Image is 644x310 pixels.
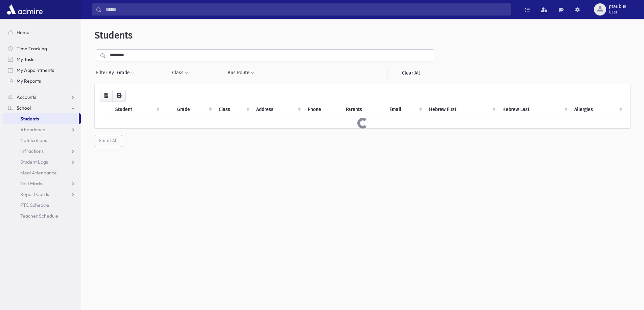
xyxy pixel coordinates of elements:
a: Time Tracking [3,43,81,54]
input: Search [102,3,511,16]
a: School [3,103,81,113]
span: Meal Attendance [20,170,57,176]
span: User [609,9,626,15]
a: My Tasks [3,54,81,65]
img: AdmirePro [5,3,44,16]
span: My Tasks [17,56,35,62]
span: ptaubus [609,4,626,9]
span: Report Cards [20,191,49,197]
a: Home [3,27,81,38]
th: Student [111,102,162,117]
span: Accounts [17,94,36,100]
a: Students [3,113,79,124]
button: Class [172,67,189,79]
button: Print [112,90,126,102]
a: Attendance [3,124,81,135]
th: Parents [342,102,385,117]
a: Student Logs [3,157,81,167]
span: Time Tracking [17,46,47,52]
th: Hebrew First [425,102,498,117]
a: PTC Schedule [3,200,81,210]
a: Teacher Schedule [3,210,81,221]
a: Report Cards [3,189,81,200]
a: Test Marks [3,178,81,189]
th: Phone [304,102,342,117]
span: Attendance [20,126,45,133]
a: Notifications [3,135,81,146]
th: Allergies [570,102,625,117]
a: Meal Attendance [3,167,81,178]
th: Address [252,102,304,117]
span: School [17,105,31,111]
th: Email [385,102,425,117]
span: Students [95,30,133,41]
a: Clear All [387,67,434,79]
a: Infractions [3,146,81,157]
span: Infractions [20,148,44,154]
th: Class [215,102,253,117]
a: Accounts [3,92,81,103]
button: Bus Route [227,67,255,79]
span: My Reports [17,78,41,84]
span: My Appointments [17,67,54,73]
span: PTC Schedule [20,202,49,208]
span: Test Marks [20,180,43,187]
span: Student Logs [20,159,48,165]
span: Home [17,29,29,35]
span: Notifications [20,137,47,143]
th: Hebrew Last [498,102,571,117]
a: My Reports [3,76,81,86]
th: Grade [173,102,214,117]
span: Students [20,116,39,122]
button: Email All [95,135,122,147]
a: My Appointments [3,65,81,76]
button: CSV [100,90,113,102]
span: Filter By [96,69,117,76]
button: Grade [117,67,135,79]
span: Teacher Schedule [20,213,58,219]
